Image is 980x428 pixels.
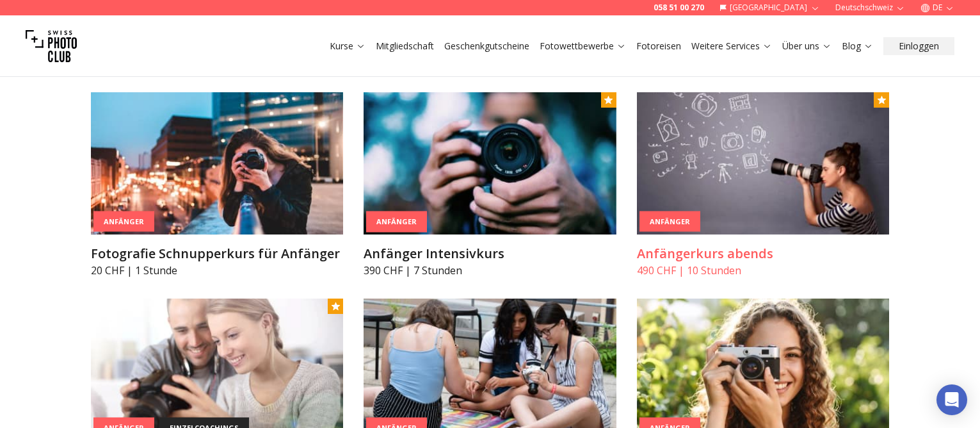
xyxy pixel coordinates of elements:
a: Fotografie Schnupperkurs für AnfängerAnfängerFotografie Schnupperkurs für Anfänger20 CHF | 1 Stunde [91,92,344,278]
a: 058 51 00 270 [654,3,704,13]
img: Anfänger Intensivkurs [364,92,616,235]
button: Einloggen [883,37,954,55]
a: Über uns [782,40,831,53]
p: 20 CHF | 1 Stunde [91,263,344,278]
a: Kurse [330,40,365,53]
a: Fotowettbewerbe [540,40,626,53]
a: Blog [842,40,873,53]
h3: Anfängerkurs abends [637,245,890,263]
div: Anfänger [639,211,700,232]
a: Mitgliedschaft [376,40,434,53]
a: Fotoreisen [636,40,681,53]
button: Über uns [777,37,837,55]
p: 490 CHF | 10 Stunden [637,263,890,278]
div: Open Intercom Messenger [936,384,967,415]
img: Anfängerkurs abends [637,92,890,235]
a: Weitere Services [691,40,772,53]
div: Anfänger [366,211,427,233]
button: Blog [837,37,878,55]
a: Anfänger IntensivkursAnfängerAnfänger Intensivkurs390 CHF | 7 Stunden [364,92,616,278]
button: Weitere Services [686,37,777,55]
h3: Fotografie Schnupperkurs für Anfänger [91,245,344,263]
h3: Anfänger Intensivkurs [364,245,616,263]
a: Geschenkgutscheine [444,40,529,53]
div: Anfänger [93,211,154,232]
button: Geschenkgutscheine [439,37,534,55]
button: Kurse [325,37,371,55]
img: Fotografie Schnupperkurs für Anfänger [91,92,344,235]
button: Fotoreisen [631,37,686,55]
button: Fotowettbewerbe [534,37,631,55]
button: Mitgliedschaft [371,37,439,55]
a: Anfängerkurs abendsAnfängerAnfängerkurs abends490 CHF | 10 Stunden [637,92,890,278]
p: 390 CHF | 7 Stunden [364,263,616,278]
img: Swiss photo club [26,21,77,72]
